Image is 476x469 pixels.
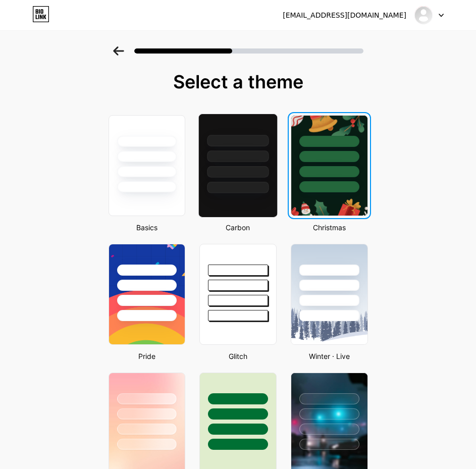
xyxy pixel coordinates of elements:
[414,6,433,25] img: Éo Eliúde Eliúde
[196,222,280,233] div: Carbon
[196,351,280,361] div: Glitch
[283,10,406,21] div: [EMAIL_ADDRESS][DOMAIN_NAME]
[104,72,372,92] div: Select a theme
[288,222,371,233] div: Christmas
[288,351,371,361] div: Winter · Live
[105,351,189,361] div: Pride
[105,222,189,233] div: Basics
